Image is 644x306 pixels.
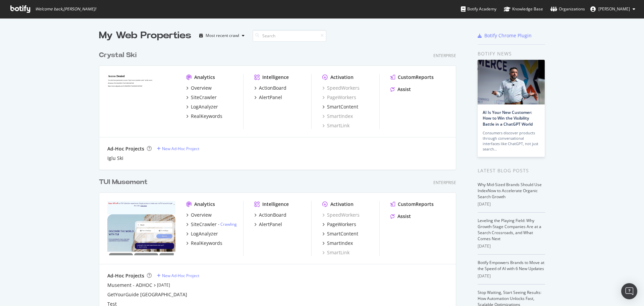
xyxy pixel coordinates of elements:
a: Musement - ADHOC [107,282,152,289]
a: New Ad-Hoc Project [157,273,199,278]
div: AlertPanel [259,94,282,101]
div: CustomReports [398,201,434,208]
span: Welcome back, [PERSON_NAME] ! [35,6,96,12]
a: Assist [390,213,411,220]
a: Botify Chrome Plugin [478,32,532,39]
div: Ad-Hoc Projects [107,272,144,279]
a: Assist [390,86,411,93]
div: Enterprise [433,53,456,58]
div: SmartContent [327,103,358,110]
div: [DATE] [478,243,545,249]
div: Ad-Hoc Projects [107,145,144,152]
div: Organizations [550,6,585,12]
a: Why Mid-Sized Brands Should Use IndexNow to Accelerate Organic Search Growth [478,182,542,200]
a: Crystal Ski [99,50,139,60]
div: [DATE] [478,201,545,207]
div: Assist [397,213,411,220]
a: SpeedWorkers [322,85,360,91]
img: musement.com [107,201,175,255]
a: AlertPanel [254,221,282,228]
div: SiteCrawler [191,221,217,228]
div: LogAnalyzer [191,103,218,110]
div: Latest Blog Posts [478,167,545,174]
img: crystalski.co.uk [107,74,175,128]
div: RealKeywords [191,240,222,247]
a: SpeedWorkers [322,212,360,218]
div: Intelligence [262,201,289,208]
div: Botify Academy [461,6,496,12]
a: RealKeywords [186,240,222,247]
a: SiteCrawler [186,94,217,101]
a: AI Is Your New Customer: How to Win the Visibility Battle in a ChatGPT World [483,110,533,127]
div: New Ad-Hoc Project [162,146,199,151]
div: Enterprise [433,180,456,185]
a: PageWorkers [322,94,356,101]
div: Assist [397,86,411,93]
a: ActionBoard [254,85,286,91]
a: SiteCrawler- Crawling [186,221,237,228]
div: Intelligence [262,74,289,81]
a: RealKeywords [186,113,222,120]
a: SmartLink [322,122,350,129]
div: RealKeywords [191,113,222,120]
div: Activation [330,74,354,81]
a: Iglu Ski [107,155,123,162]
img: AI Is Your New Customer: How to Win the Visibility Battle in a ChatGPT World [478,60,545,104]
div: My Web Properties [99,29,191,42]
a: SmartIndex [322,113,353,120]
div: SmartContent [327,230,358,237]
a: SmartContent [322,230,358,237]
a: SmartIndex [322,240,353,247]
a: SmartLink [322,249,350,256]
div: New Ad-Hoc Project [162,273,199,278]
div: Open Intercom Messenger [621,283,637,299]
div: ActionBoard [259,212,286,218]
span: Michael Boulter [598,6,630,12]
div: CustomReports [398,74,434,81]
div: AlertPanel [259,221,282,228]
div: Knowledge Base [504,6,543,12]
a: Crawling [220,221,237,227]
a: LogAnalyzer [186,230,218,237]
a: Overview [186,85,212,91]
a: PageWorkers [322,221,356,228]
div: - [218,221,237,227]
div: LogAnalyzer [191,230,218,237]
a: CustomReports [390,74,434,81]
a: Overview [186,212,212,218]
div: TUI Musement [99,177,148,187]
a: GetYourGuide [GEOGRAPHIC_DATA] [107,291,187,298]
div: SiteCrawler [191,94,217,101]
a: Leveling the Playing Field: Why Growth-Stage Companies Are at a Search Crossroads, and What Comes... [478,218,541,242]
a: Botify Empowers Brands to Move at the Speed of AI with 6 New Updates [478,260,544,271]
a: TUI Musement [99,177,150,187]
div: [DATE] [478,273,545,279]
a: New Ad-Hoc Project [157,146,199,151]
div: Analytics [194,74,215,81]
a: SmartContent [322,103,358,110]
div: Activation [330,201,354,208]
button: [PERSON_NAME] [585,4,641,14]
div: PageWorkers [327,221,356,228]
div: Analytics [194,201,215,208]
div: Consumers discover products through conversational interfaces like ChatGPT, not just search… [483,130,540,152]
a: AlertPanel [254,94,282,101]
div: Crystal Ski [99,50,137,60]
a: CustomReports [390,201,434,208]
div: Overview [191,212,212,218]
div: Overview [191,85,212,91]
button: Most recent crawl [197,30,247,41]
a: [DATE] [157,282,170,288]
div: ActionBoard [259,85,286,91]
div: Botify Chrome Plugin [484,32,532,39]
div: Most recent crawl [206,34,239,38]
input: Search [253,30,326,42]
